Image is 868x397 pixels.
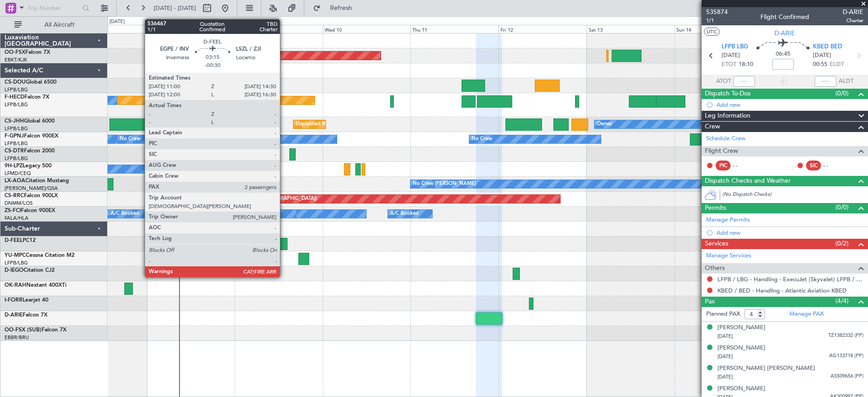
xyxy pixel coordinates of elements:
[717,364,815,373] div: [PERSON_NAME] [PERSON_NAME]
[717,373,733,380] span: [DATE]
[835,89,849,98] span: (0/0)
[5,86,28,93] a: LFPB/LBG
[5,238,23,243] span: D-FEEL
[717,229,863,236] div: Add new
[776,50,790,59] span: 06:45
[843,7,863,17] span: D-ARIE
[5,50,25,55] span: OO-FSX
[5,118,55,124] a: CS-JHHGlobal 6000
[5,155,28,162] a: LFPB/LBG
[5,193,24,198] span: CS-RRC
[705,146,738,156] span: Flight Crew
[597,118,612,131] div: Owner
[109,18,125,26] div: [DATE]
[722,60,736,69] span: ETOT
[5,238,36,243] a: D-FEELPC12
[5,80,26,85] span: CS-DOU
[296,118,453,131] div: Unplanned Maint [GEOGRAPHIC_DATA] ([GEOGRAPHIC_DATA] Intl)
[733,161,753,170] div: - -
[839,77,854,86] span: ALDT
[739,60,753,69] span: 18:10
[5,193,58,198] a: CS-RRCFalcon 900LX
[705,122,720,132] span: Crew
[5,95,49,100] a: F-HECDFalcon 7X
[154,4,196,12] span: [DATE] - [DATE]
[835,239,849,248] span: (0/2)
[175,192,317,206] div: Planned Maint [GEOGRAPHIC_DATA] ([GEOGRAPHIC_DATA])
[216,207,245,221] div: A/C Booked
[147,25,235,33] div: Mon 8
[706,134,745,143] a: Schedule Crew
[716,77,731,86] span: ATOT
[120,132,141,146] div: No Crew
[322,5,360,11] span: Refresh
[5,80,57,85] a: CS-DOUGlobal 6500
[806,161,821,170] div: SIC
[830,373,863,380] span: AS509656 (PP)
[5,200,33,207] a: DNMM/LOS
[175,49,280,62] div: Planned Maint Kortrijk-[GEOGRAPHIC_DATA]
[5,208,21,213] span: ZS-FCI
[5,95,24,100] span: F-HECD
[28,1,80,15] input: Trip Number
[5,298,48,303] a: I-FORRLearjet 40
[5,208,55,213] a: ZS-FCIFalcon 900EX
[5,327,42,333] span: OO-FSX (SUB)
[413,177,476,191] div: No Crew [PERSON_NAME]
[309,1,363,15] button: Refresh
[5,133,24,139] span: F-GPNJ
[717,353,733,360] span: [DATE]
[5,140,28,147] a: LFPB/LBG
[813,51,831,60] span: [DATE]
[410,25,499,33] div: Thu 11
[830,60,844,69] span: ELDT
[5,334,29,341] a: EBBR/BRU
[5,163,52,169] a: 9H-LPZLegacy 500
[717,333,733,340] span: [DATE]
[717,275,863,283] a: LFPB / LBG - Handling - ExecuJet (Skyvalet) LFPB / LBG
[587,25,675,33] div: Sat 13
[5,312,47,318] a: D-ARIEFalcon 7X
[823,161,844,170] div: - -
[706,17,728,24] span: 1/1
[5,312,23,318] span: D-ARIE
[5,178,69,184] a: LX-AOACitation Mustang
[705,111,750,121] span: Leg Information
[111,207,139,221] div: A/C Booked
[716,161,731,170] div: PIC
[828,332,863,340] span: TZ1382332 (PP)
[829,352,863,360] span: AG133718 (PP)
[5,125,28,132] a: LFPB/LBG
[722,191,868,200] div: (No Dispatch Checks)
[717,101,863,109] div: Add new
[5,118,24,124] span: CS-JHH
[499,25,587,33] div: Fri 12
[5,185,58,192] a: [PERSON_NAME]/QSA
[705,203,726,213] span: Permits
[835,296,849,306] span: (4/4)
[705,263,725,274] span: Others
[5,215,28,222] a: FALA/HLA
[5,283,66,288] a: OK-RAHNextant 400XTi
[722,43,748,52] span: LFPB LBG
[813,60,827,69] span: 00:55
[706,251,751,260] a: Manage Services
[675,25,763,33] div: Sun 14
[5,148,55,154] a: CS-DTRFalcon 2000
[706,216,750,225] a: Manage Permits
[5,50,50,55] a: OO-FSXFalcon 7X
[5,253,75,258] a: YU-MPCCessna Citation M2
[5,298,23,303] span: I-FORR
[472,132,492,146] div: No Crew
[5,133,58,139] a: F-GPNJFalcon 900EX
[760,12,809,22] div: Flight Confirmed
[171,79,313,92] div: Planned Maint [GEOGRAPHIC_DATA] ([GEOGRAPHIC_DATA])
[722,51,740,60] span: [DATE]
[5,268,24,273] span: D-IEGO
[5,170,31,177] a: LFMD/CEQ
[235,25,323,33] div: Tue 9
[5,253,26,258] span: YU-MPC
[705,297,715,307] span: Pax
[5,327,66,333] a: OO-FSX (SUB)Falcon 7X
[705,239,728,249] span: Services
